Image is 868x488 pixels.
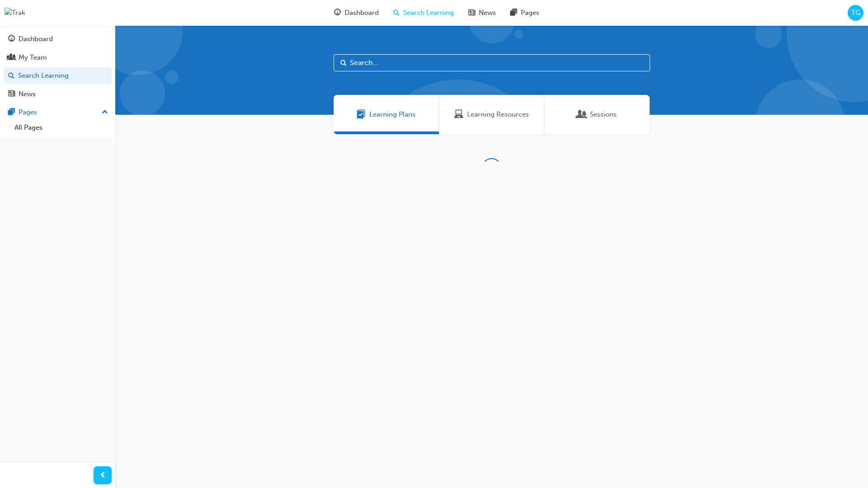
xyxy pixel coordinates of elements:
[4,67,112,84] a: Search Learning
[510,7,517,19] span: pages-icon
[4,104,112,121] button: Pages
[19,34,53,44] div: Dashboard
[8,90,15,99] span: news-icon
[393,7,400,19] span: search-icon
[369,109,415,120] span: Learning Plans
[503,4,547,22] a: pages-iconPages
[340,58,347,68] span: Search
[851,8,860,18] span: TG
[386,4,461,22] a: search-iconSearch Learning
[8,54,15,62] span: people-icon
[521,8,539,18] span: Pages
[344,8,379,18] span: Dashboard
[544,95,650,134] a: SessionsSessions
[467,109,529,120] span: Learning Resources
[8,108,15,117] span: pages-icon
[468,7,475,19] span: news-icon
[357,109,366,120] span: Learning Plans
[479,8,496,18] span: News
[19,52,47,63] div: My Team
[8,72,14,80] span: search-icon
[454,109,463,120] span: Learning Resources
[848,5,863,21] button: TG
[19,107,37,117] div: Pages
[577,109,586,120] span: Sessions
[334,7,341,19] span: guage-icon
[4,31,112,47] a: Dashboard
[8,35,15,43] span: guage-icon
[99,470,106,481] span: prev-icon
[461,4,503,22] a: news-iconNews
[439,95,544,134] a: Learning ResourcesLearning Resources
[4,29,112,104] button: DashboardMy TeamSearch LearningNews
[403,8,454,18] span: Search Learning
[102,107,108,118] span: up-icon
[590,109,617,120] span: Sessions
[334,95,439,134] a: Learning PlansLearning Plans
[5,8,25,18] img: Trak
[334,54,650,71] input: Search...
[4,86,112,103] a: News
[4,49,112,66] a: My Team
[327,4,386,22] a: guage-iconDashboard
[11,121,112,135] a: All Pages
[19,89,36,99] div: News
